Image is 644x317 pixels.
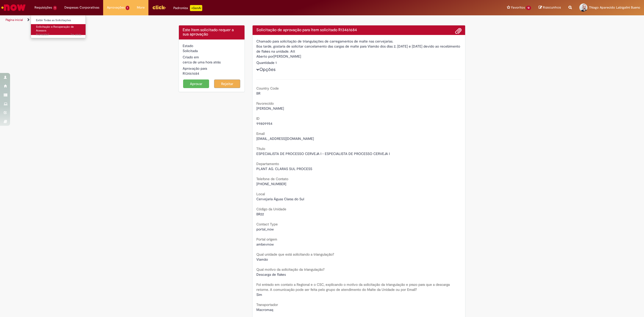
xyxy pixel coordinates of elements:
h4: Este Item solicitado requer a sua aprovação [183,28,241,37]
time: 29/08/2025 12:00:01 [70,33,81,36]
label: Aprovação para [183,66,207,71]
span: cerca de uma hora atrás [183,60,221,64]
div: [PERSON_NAME] [256,54,462,60]
label: Estado [183,43,193,48]
span: ESPECIALISTA DE PROCESSO CERVEJA I - ESPECIALISTA DE PROCESSO CERVEJA I [256,151,390,156]
b: Qual motivo da solicitação da triangulação? [256,267,325,272]
span: 12 [526,6,531,10]
div: Chamado para solicitação de triangulações de carregamentos de malte nas cervejarias. [256,39,462,44]
time: 29/08/2025 10:58:21 [183,60,221,64]
b: Contact Type [256,222,278,226]
b: Departamento [256,162,279,166]
a: Aberto R13462067 : Solicitação e Recuperação de Acessos [31,24,86,35]
ul: Requisições [31,15,86,38]
div: Quantidade 1 [256,60,462,65]
div: 29/08/2025 10:58:21 [183,60,241,65]
b: Portal origem [256,237,277,242]
span: Cervejaria Águas Claras do Sul [256,197,304,201]
label: Aberto por [256,54,273,59]
b: Telefone de Contato [256,177,288,181]
span: Macromaq [256,307,273,312]
div: Boa tarde, gostaria de solicitar cancelamento das cargas de malte para Viamão dos dias 2, [DATE] ... [256,44,462,54]
span: Descarga de flakes [256,272,286,277]
span: Sim [256,292,262,297]
span: portal_now [256,227,274,231]
button: Rejeitar [214,80,240,88]
b: Country Code [256,86,279,91]
img: ServiceNow [1,3,26,13]
span: BR [256,91,260,96]
b: Local [256,192,265,196]
b: ID [256,116,260,121]
a: Exibir Todas as Solicitações [31,18,86,23]
span: Solicitação e Recuperação de Acessos [36,25,74,33]
span: Despesas Corporativas [64,5,99,10]
span: More [137,5,145,10]
label: Criado em [183,55,199,60]
span: 7m atrás [70,33,81,36]
b: Código da Unidade [256,207,286,211]
span: R13462067 [36,33,81,37]
span: PLANT AG. CLARAS SUL PROCESS [256,167,312,171]
span: Rascunhos [543,5,561,10]
b: Título [256,146,265,151]
b: Foi entrado em contato a Regional e o CSC, explicando o motivo da solicitação da triangulação e p... [256,282,450,292]
span: Favoritos [511,5,525,10]
div: Padroniza [173,5,202,11]
span: 1 [53,6,57,10]
b: Qual unidade que está solicitando a triangulação? [256,252,334,257]
span: Aprovações [107,5,125,10]
span: Viamão [256,257,268,262]
img: click_logo_yellow_360x200.png [152,4,166,11]
p: +GenAi [190,5,202,11]
a: Rascunhos [539,5,561,10]
div: Solicitada [183,48,241,53]
span: BR22 [256,212,264,216]
a: Página inicial [6,18,23,22]
b: Transportador [256,302,278,307]
ul: Trilhas de página [4,15,426,25]
span: 99809954 [256,121,272,126]
span: [PHONE_NUMBER] [256,182,286,186]
span: Thiago Aparecido Labigalini Bueno [589,5,640,10]
span: ambevnow [256,242,274,247]
span: 1 [126,6,130,10]
span: Requisições [34,5,52,10]
button: Aprovar [183,80,209,88]
h4: Solicitação de aprovação para Item solicitado R13461684 [256,28,462,32]
b: Favorecido [256,101,274,106]
b: Email [256,131,265,136]
span: [EMAIL_ADDRESS][DOMAIN_NAME] [256,136,314,141]
div: R13461684 [183,71,241,76]
span: [PERSON_NAME] [256,106,284,111]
